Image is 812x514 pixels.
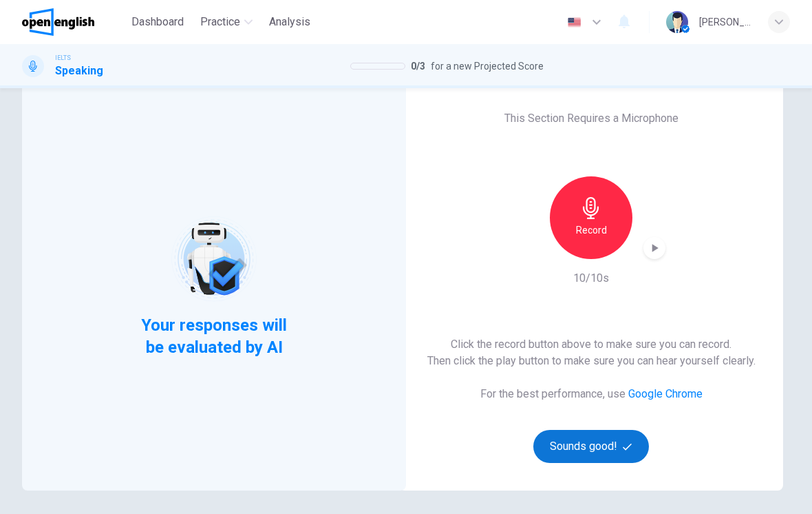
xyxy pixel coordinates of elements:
h6: For the best performance, use [480,386,703,402]
img: OpenEnglish logo [22,8,94,36]
button: Analysis [264,10,316,34]
img: Profile picture [666,11,688,33]
button: Dashboard [126,10,189,34]
div: [PERSON_NAME] [699,14,751,30]
span: 0 / 3 [411,58,425,74]
a: Google Chrome [628,387,703,400]
a: OpenEnglish logo [22,8,126,36]
h6: 10/10s [573,270,609,287]
span: Practice [200,14,240,30]
h6: Click the record button above to make sure you can record. Then click the play button to make sur... [427,336,756,369]
button: Record [550,176,632,259]
button: Practice [195,10,258,34]
span: Your responses will be evaluated by AI [131,314,298,358]
h6: Record [576,222,607,238]
h6: This Section Requires a Microphone [504,110,679,127]
img: robot icon [170,215,257,302]
span: for a new Projected Score [431,58,544,74]
span: IELTS [55,53,71,63]
h1: Speaking [55,63,103,79]
span: Dashboard [131,14,184,30]
span: Analysis [269,14,310,30]
img: en [566,17,583,28]
button: Sounds good! [533,430,649,463]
